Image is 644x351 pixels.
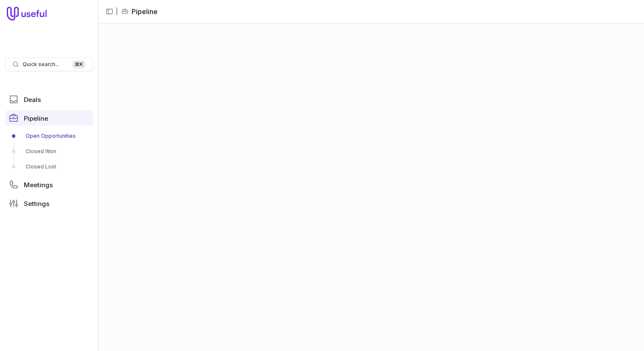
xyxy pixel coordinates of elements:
span: | [116,6,118,17]
button: Collapse sidebar [103,5,116,18]
span: Deals [24,96,41,103]
a: Deals [5,92,93,107]
a: Closed Lost [5,160,93,174]
div: Pipeline submenu [5,129,93,174]
span: Meetings [24,182,53,188]
a: Meetings [5,177,93,192]
a: Settings [5,196,93,211]
span: Settings [24,200,49,207]
kbd: ⌘ K [72,60,86,69]
span: Quick search... [23,61,59,68]
a: Pipeline [5,110,93,126]
span: Pipeline [24,115,48,122]
li: Pipeline [121,6,158,17]
a: Open Opportunities [5,129,93,143]
a: Closed Won [5,145,93,158]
